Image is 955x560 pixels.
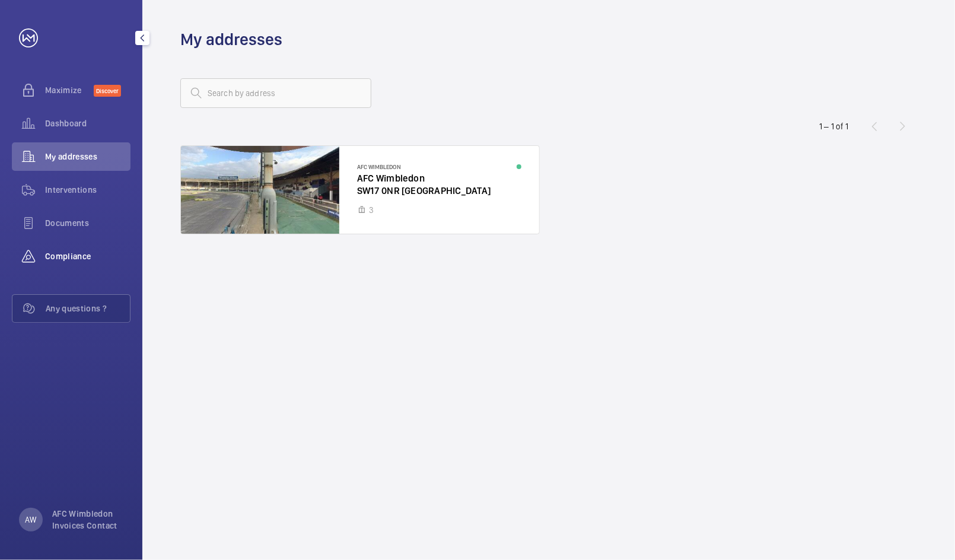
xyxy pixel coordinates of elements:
[45,184,130,196] span: Interventions
[45,117,130,129] span: Dashboard
[94,85,121,97] span: Discover
[45,250,130,262] span: Compliance
[45,217,130,229] span: Documents
[45,151,130,163] span: My addresses
[45,84,94,96] span: Maximize
[25,514,36,526] p: AW
[46,303,130,314] span: Any questions ?
[180,28,282,50] h1: My addresses
[52,508,123,532] p: AFC Wimbledon Invoices Contact
[819,120,849,132] div: 1 – 1 of 1
[180,78,371,108] input: Search by address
